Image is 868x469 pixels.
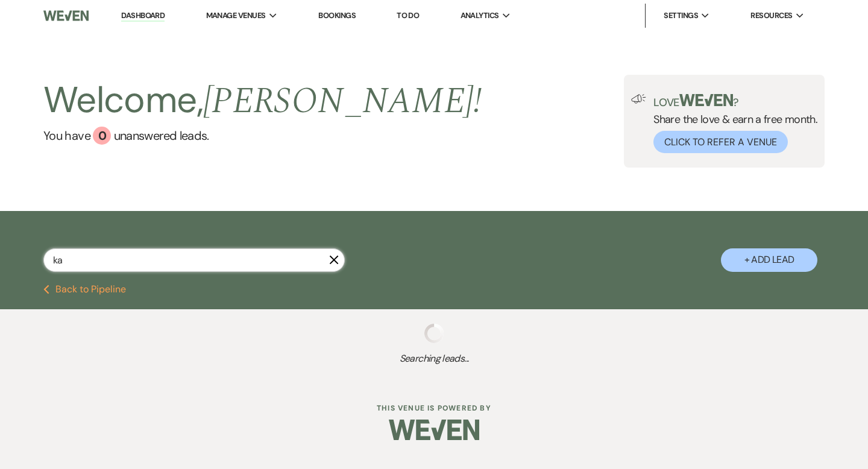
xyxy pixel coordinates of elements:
[679,94,733,106] img: weven-logo-green.svg
[43,75,482,127] h2: Welcome,
[424,324,444,343] img: loading spinner
[318,10,356,20] a: Bookings
[121,10,165,22] a: Dashboard
[721,248,817,272] button: + Add Lead
[653,94,817,108] p: Love ?
[43,127,482,145] a: You have 0 unanswered leads.
[389,409,479,451] img: Weven Logo
[750,10,792,22] span: Resources
[206,10,266,22] span: Manage Venues
[43,3,89,28] img: Weven Logo
[664,10,698,22] span: Settings
[203,74,482,129] span: [PERSON_NAME] !
[397,10,419,20] a: To Do
[646,94,817,153] div: Share the love & earn a free month.
[653,131,788,153] button: Click to Refer a Venue
[631,94,646,104] img: loud-speaker-illustration.svg
[461,10,499,22] span: Analytics
[43,285,126,294] button: Back to Pipeline
[93,127,111,145] div: 0
[43,351,825,366] span: Searching leads...
[43,248,345,272] input: Search by name, event date, email address or phone number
